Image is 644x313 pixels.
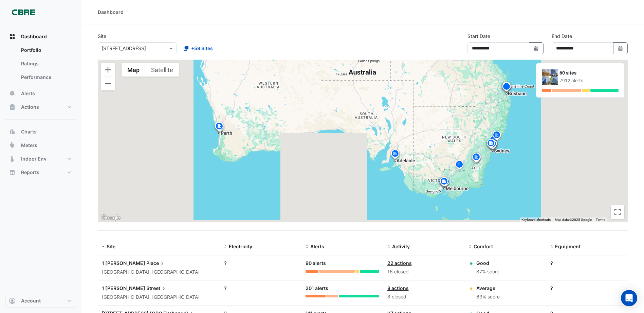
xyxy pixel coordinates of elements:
img: site-pin.svg [501,81,512,93]
a: Terms (opens in new tab) [596,218,605,222]
div: Dashboard [5,43,76,87]
label: Site [98,33,106,40]
img: site-pin.svg [486,139,497,150]
button: Indoor Env [5,152,76,166]
img: 10 Shelley Street [550,77,558,85]
div: ? [224,259,297,267]
a: Performance [16,70,76,84]
span: Account [21,297,41,304]
span: Comfort [474,244,493,249]
div: [GEOGRAPHIC_DATA], [GEOGRAPHIC_DATA] [102,293,216,301]
a: Open this area in Google Maps (opens a new window) [99,213,122,222]
button: Meters [5,139,76,152]
img: Google [99,213,122,222]
span: Meters [21,142,37,149]
img: site-pin.svg [454,160,465,171]
span: Reports [21,169,39,176]
span: Activity [392,244,410,249]
div: 8 closed [387,293,461,301]
span: Dashboard [21,33,47,40]
app-icon: Dashboard [9,33,16,40]
app-icon: Charts [9,128,16,135]
img: site-pin.svg [439,176,449,188]
span: Map data ©2025 Google [555,218,592,222]
div: ? [224,285,297,292]
div: Good [476,259,499,267]
img: 10 Franklin Street (GPO Exchange) [542,77,550,85]
div: 7912 alerts [559,77,619,84]
div: [GEOGRAPHIC_DATA], [GEOGRAPHIC_DATA] [102,268,216,276]
button: Show street map [122,63,145,77]
img: site-pin.svg [214,121,224,133]
span: 1 [PERSON_NAME] [102,260,145,266]
button: Zoom out [101,77,115,90]
img: site-pin.svg [471,152,482,164]
app-icon: Indoor Env [9,155,16,162]
fa-icon: Select Date [533,45,539,51]
button: Actions [5,100,76,114]
button: Dashboard [5,30,76,43]
span: Street [146,285,167,292]
span: Charts [21,128,37,135]
app-icon: Meters [9,142,16,149]
img: site-pin.svg [215,122,225,134]
button: Zoom in [101,63,115,77]
fa-icon: Select Date [618,45,624,51]
img: site-pin.svg [390,149,401,161]
img: 1 Martin Place [542,69,550,77]
button: Reports [5,166,76,179]
div: 201 alerts [306,285,379,292]
img: 1 Shelley Street [550,69,558,77]
div: Average [476,285,500,292]
a: 22 actions [387,260,412,266]
label: Start Date [467,33,490,40]
div: 60 sites [559,69,619,77]
span: Equipment [555,244,581,249]
div: 87% score [476,268,499,276]
span: Place [146,259,166,267]
img: site-pin.svg [492,130,502,142]
img: site-pin.svg [485,138,496,150]
img: site-pin.svg [491,130,502,142]
div: 90 alerts [306,259,379,267]
span: Actions [21,104,39,110]
span: Indoor Env [21,155,47,162]
img: site-pin.svg [440,176,451,188]
app-icon: Reports [9,169,16,176]
app-icon: Alerts [9,90,16,97]
app-icon: Actions [9,104,16,110]
button: Alerts [5,87,76,100]
img: site-pin.svg [471,152,482,164]
button: Charts [5,125,76,139]
img: Company Logo [8,5,39,19]
span: Site [107,244,115,249]
button: +59 Sites [179,42,217,54]
a: Ratings [16,57,76,70]
img: site-pin.svg [214,121,225,133]
div: ? [550,259,624,267]
span: Alerts [21,90,35,97]
label: End Date [552,33,572,40]
span: Alerts [310,244,324,249]
a: 8 actions [387,285,409,291]
span: 1 [PERSON_NAME] [102,285,145,291]
div: Open Intercom Messenger [621,290,637,306]
button: Show satellite imagery [145,63,179,77]
img: site-pin.svg [501,82,512,93]
button: Keyboard shortcuts [521,217,551,222]
button: Toggle fullscreen view [611,205,624,219]
div: 16 closed [387,268,461,276]
img: site-pin.svg [471,153,481,165]
div: ? [550,285,624,292]
span: Electricity [229,244,252,249]
span: +59 Sites [191,45,213,52]
div: 63% score [476,293,500,301]
img: site-pin.svg [487,139,498,151]
img: site-pin.svg [488,135,499,147]
div: Dashboard [98,8,124,16]
a: Portfolio [16,43,76,57]
button: Account [5,294,76,308]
